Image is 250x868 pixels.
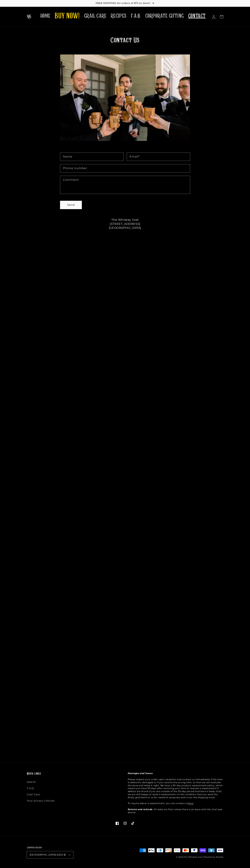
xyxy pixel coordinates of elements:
[27,846,73,850] h2: Country/region
[131,13,141,19] span: F.A.Q.
[38,10,53,22] a: HOME
[53,9,82,23] a: BUY NOW!
[129,10,143,22] a: F.A.Q.
[128,772,153,775] strong: Damages and issues
[128,790,222,799] em: If you are outside of the 30-day period and have a leaky Grail, we are still happy to send a repl...
[27,785,35,791] a: F.A.Q.
[60,36,190,144] h1: Contact Us
[27,791,40,798] a: Grail Care
[55,11,80,21] span: BUY NOW!
[128,772,223,814] p: Please inspect your order upon reception and contact us immediately if the item is defective, dam...
[109,10,129,22] a: RECIPES
[84,13,107,19] span: GRAIL CARE
[203,856,223,858] a: Powered by Shopify
[27,15,31,19] img: The Whiskey Grail
[27,798,55,804] a: Your privacy choices
[55,218,195,230] p: The Whiskey Grail [STREET_ADDRESS] [GEOGRAPHIC_DATA]
[27,780,36,785] a: Search
[188,13,206,19] span: CONTACT
[27,772,122,776] h2: Quick links
[186,10,208,22] a: CONTACT
[188,802,194,805] a: here
[176,856,202,858] small: © 2025,
[111,13,127,19] span: RECIPES
[4,2,246,5] p: FREE SHIPPING for orders of $75 or more!
[128,808,152,811] strong: Returns and refunds
[143,10,186,22] a: CORPORATE GIFTING
[184,856,202,858] a: The Whiskey Grail
[145,13,184,19] span: CORPORATE GIFTING
[40,13,50,19] span: HOME
[27,851,73,858] button: [GEOGRAPHIC_DATA] (USD $)
[82,10,109,22] a: GRAIL CARE
[60,201,82,209] button: Send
